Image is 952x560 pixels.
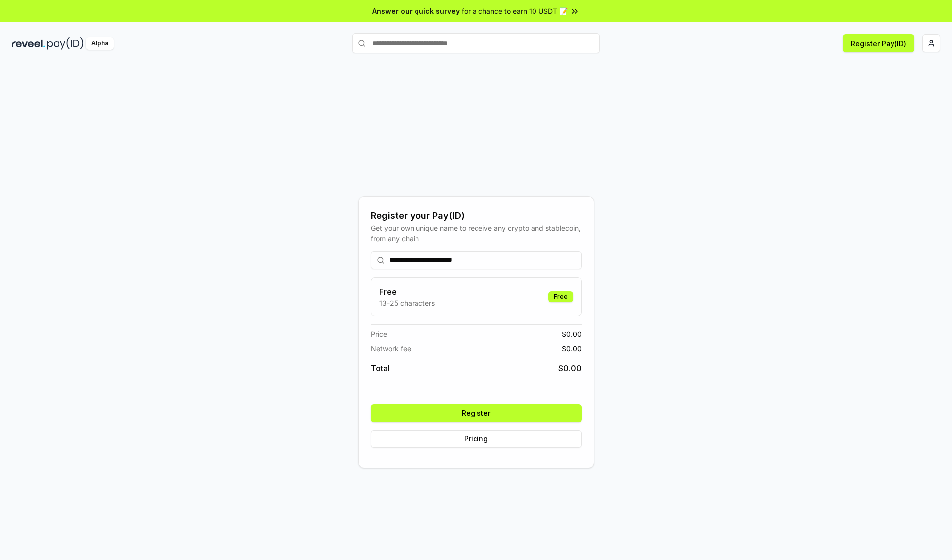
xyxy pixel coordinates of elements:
[47,37,84,50] img: pay_id
[371,362,390,374] span: Total
[12,37,45,50] img: reveel_dark
[371,343,411,354] span: Network fee
[371,329,387,339] span: Price
[371,430,582,448] button: Pricing
[843,34,914,52] button: Register Pay(ID)
[371,404,582,422] button: Register
[558,362,582,374] span: $ 0.00
[548,291,573,302] div: Free
[86,37,114,50] div: Alpha
[562,329,582,339] span: $ 0.00
[462,6,568,16] span: for a chance to earn 10 USDT 📝
[371,223,582,244] div: Get your own unique name to receive any crypto and stablecoin, from any chain
[379,298,435,308] p: 13-25 characters
[372,6,460,16] span: Answer our quick survey
[562,343,582,354] span: $ 0.00
[371,209,582,223] div: Register your Pay(ID)
[379,286,435,298] h3: Free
